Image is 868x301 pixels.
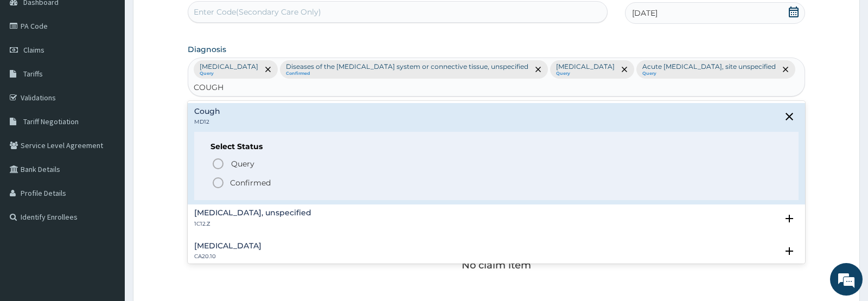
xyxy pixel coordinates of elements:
span: remove selection option [781,65,790,74]
p: Diseases of the [MEDICAL_DATA] system or connective tissue, unspecified [286,62,528,71]
span: We're online! [63,85,150,194]
small: Confirmed [286,71,528,76]
div: Chat with us now [56,61,182,75]
span: Claims [23,45,44,55]
span: remove selection option [533,65,543,74]
span: remove selection option [263,65,273,74]
i: status option query [212,157,225,170]
p: [MEDICAL_DATA] [200,62,258,71]
i: status option filled [212,176,225,189]
i: close select status [783,110,796,123]
h6: Select Status [210,143,782,151]
p: CA20.10 [194,253,261,260]
span: Tariffs [23,69,43,79]
div: Enter Code(Secondary Care Only) [194,7,321,17]
div: Minimize live chat window [178,5,204,31]
span: Tariff Negotiation [23,117,79,126]
small: Query [556,71,615,76]
p: 1C12.Z [194,220,311,228]
i: open select status [783,245,796,258]
span: [DATE] [632,8,658,18]
span: Query [231,158,254,169]
h4: [MEDICAL_DATA] [194,242,261,250]
p: [MEDICAL_DATA] [556,62,615,71]
textarea: Type your message and hit 'Enter' [5,193,207,230]
span: remove selection option [620,65,629,74]
label: Diagnosis [188,44,226,55]
h4: [MEDICAL_DATA], unspecified [194,209,311,217]
small: Query [642,71,776,76]
p: Confirmed [230,177,271,188]
p: Acute [MEDICAL_DATA], site unspecified [642,62,776,71]
h4: Cough [194,107,220,116]
p: No claim item [462,260,531,271]
small: Query [200,71,258,76]
img: d_794563401_company_1708531726252_794563401 [20,54,44,81]
i: open select status [783,212,796,225]
p: MD12 [194,118,220,126]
